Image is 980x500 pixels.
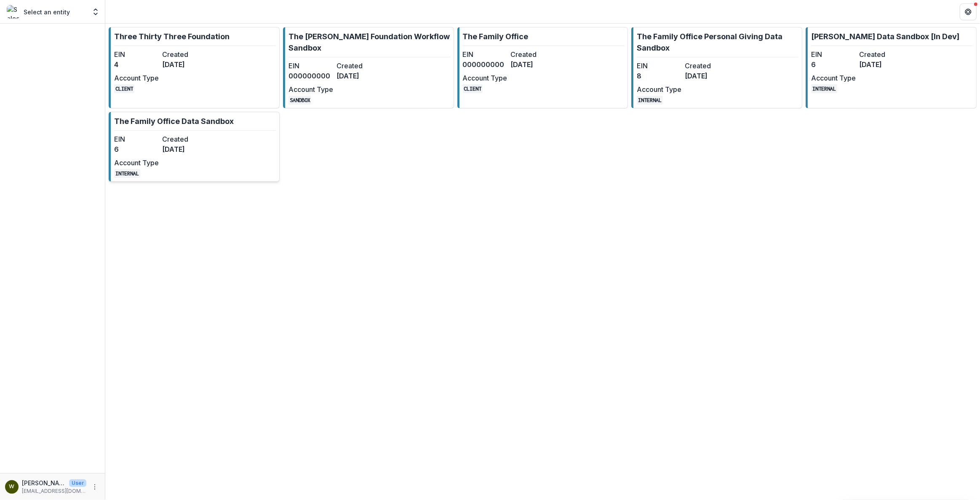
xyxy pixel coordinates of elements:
[859,59,904,70] dd: [DATE]
[811,31,959,42] p: [PERSON_NAME] Data Sandbox [In Dev]
[114,158,159,168] dt: Account Type
[811,49,856,59] dt: EIN
[637,96,663,105] code: INTERNAL
[114,49,159,59] dt: EIN
[288,31,450,54] p: The [PERSON_NAME] Foundation Workflow Sandbox
[24,8,70,16] p: Select an entity
[7,5,20,19] img: Select an entity
[463,49,507,59] dt: EIN
[463,84,483,93] code: CLIENT
[114,73,159,83] dt: Account Type
[288,84,333,94] dt: Account Type
[109,112,280,182] a: The Family Office Data SandboxEIN6Created[DATE]Account TypeINTERNAL
[336,61,381,71] dt: Created
[22,478,66,487] p: [PERSON_NAME]
[463,73,507,83] dt: Account Type
[463,59,507,70] dd: 000000000
[811,59,856,70] dd: 6
[22,487,86,495] p: [EMAIL_ADDRESS][DOMAIN_NAME]
[69,479,86,487] p: User
[162,59,207,70] dd: [DATE]
[114,84,134,93] code: CLIENT
[114,59,159,70] dd: 4
[511,49,555,59] dt: Created
[811,73,856,83] dt: Account Type
[685,71,729,81] dd: [DATE]
[162,49,207,59] dt: Created
[114,144,159,154] dd: 6
[109,27,280,108] a: Three Thirty Three FoundationEIN4Created[DATE]Account TypeCLIENT
[9,484,15,489] div: Wes
[90,482,100,492] button: More
[637,71,681,81] dd: 8
[114,31,230,42] p: Three Thirty Three Foundation
[457,27,628,108] a: The Family OfficeEIN000000000Created[DATE]Account TypeCLIENT
[806,27,977,108] a: [PERSON_NAME] Data Sandbox [In Dev]EIN6Created[DATE]Account TypeINTERNAL
[162,134,207,144] dt: Created
[637,61,681,71] dt: EIN
[336,71,381,81] dd: [DATE]
[288,61,333,71] dt: EIN
[114,116,234,127] p: The Family Office Data Sandbox
[288,71,333,81] dd: 000000000
[511,59,555,70] dd: [DATE]
[637,31,798,54] p: The Family Office Personal Giving Data Sandbox
[811,84,837,93] code: INTERNAL
[685,61,729,71] dt: Created
[162,144,207,154] dd: [DATE]
[114,134,159,144] dt: EIN
[960,3,977,20] button: Get Help
[283,27,454,108] a: The [PERSON_NAME] Foundation Workflow SandboxEIN000000000Created[DATE]Account TypeSANDBOX
[288,96,312,105] code: SANDBOX
[463,31,529,42] p: The Family Office
[637,84,681,94] dt: Account Type
[114,169,140,178] code: INTERNAL
[631,27,802,108] a: The Family Office Personal Giving Data SandboxEIN8Created[DATE]Account TypeINTERNAL
[859,49,904,59] dt: Created
[90,3,101,20] button: Open entity switcher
